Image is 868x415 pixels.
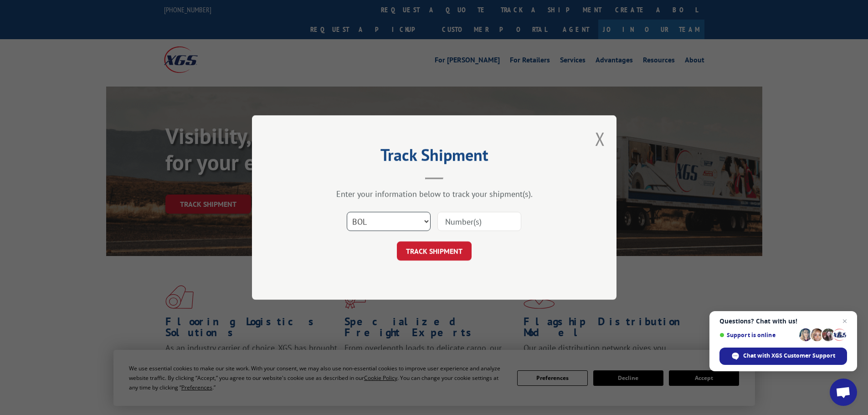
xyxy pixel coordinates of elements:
[595,127,605,151] button: Close modal
[830,379,857,406] div: Open chat
[719,318,847,325] span: Questions? Chat with us!
[719,348,847,365] div: Chat with XGS Customer Support
[437,212,521,231] input: Number(s)
[397,241,472,261] button: TRACK SHIPMENT
[743,352,835,360] span: Chat with XGS Customer Support
[298,149,571,166] h2: Track Shipment
[298,189,571,199] div: Enter your information below to track your shipment(s).
[839,316,850,327] span: Close chat
[719,332,796,338] span: Support is online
